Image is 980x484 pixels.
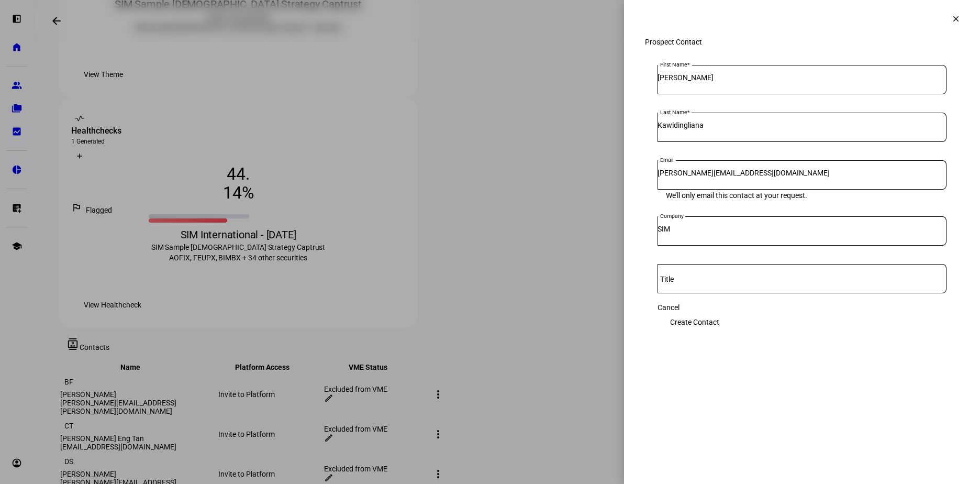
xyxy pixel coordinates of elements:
mat-icon: clear [951,14,961,24]
span: Create Contact [670,312,719,333]
mat-hint: We’ll only email this contact at your request. [666,190,807,200]
button: Create Contact [658,312,732,333]
mat-label: Last Name [660,109,687,115]
mat-label: Email [660,157,674,163]
span: Cancel [658,303,680,312]
mat-label: Company [660,213,684,219]
mat-label: First Name [660,61,687,68]
div: Prospect Contact [645,38,959,46]
mat-label: Title [660,275,674,283]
